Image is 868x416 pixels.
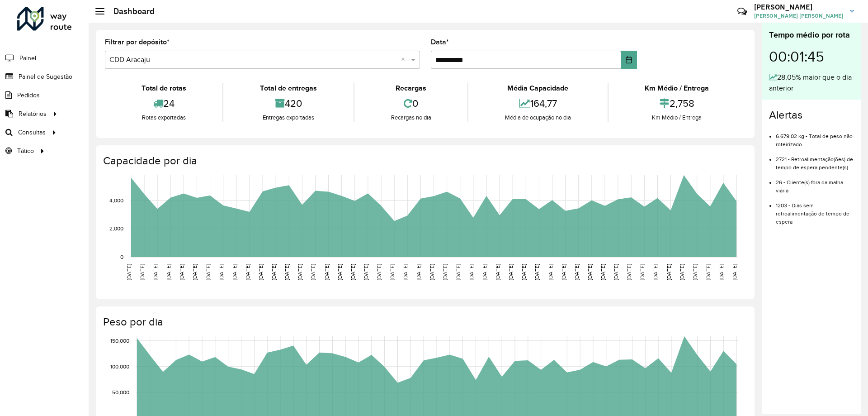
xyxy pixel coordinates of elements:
[639,264,645,280] text: [DATE]
[754,3,843,11] h3: [PERSON_NAME]
[731,264,737,280] text: [DATE]
[109,197,123,203] text: 4,000
[357,94,465,113] div: 0
[621,51,637,69] button: Choose Date
[105,37,170,48] label: Filtrar por depósito
[415,264,421,280] text: [DATE]
[363,264,369,280] text: [DATE]
[769,72,854,94] div: 28,05% maior que o dia anterior
[126,264,132,280] text: [DATE]
[587,264,593,280] text: [DATE]
[110,338,129,344] text: 150,000
[471,113,605,122] div: Média de ocupação no dia
[218,264,224,280] text: [DATE]
[574,264,580,280] text: [DATE]
[611,94,743,113] div: 2,758
[179,264,184,280] text: [DATE]
[376,264,382,280] text: [DATE]
[561,264,566,280] text: [DATE]
[776,195,854,226] li: 1203 - Dias sem retroalimentação de tempo de espera
[226,94,351,113] div: 420
[110,363,129,369] text: 100,000
[192,264,198,280] text: [DATE]
[611,113,743,122] div: Km Médio / Entrega
[226,83,351,94] div: Total de entregas
[471,94,605,113] div: 164,77
[350,264,356,280] text: [DATE]
[481,264,487,280] text: [DATE]
[271,264,277,280] text: [DATE]
[521,264,527,280] text: [DATE]
[692,264,698,280] text: [DATE]
[402,264,408,280] text: [DATE]
[17,146,34,156] span: Tático
[776,172,854,195] li: 26 - Cliente(s) fora da malha viária
[109,226,123,232] text: 2,000
[258,264,264,280] text: [DATE]
[769,29,854,41] div: Tempo médio por rota
[769,41,854,72] div: 00:01:45
[245,264,250,280] text: [DATE]
[613,264,619,280] text: [DATE]
[769,109,854,122] h4: Alertas
[139,264,145,280] text: [DATE]
[442,264,448,280] text: [DATE]
[754,12,843,20] span: [PERSON_NAME] [PERSON_NAME]
[17,91,40,100] span: Pedidos
[19,72,72,81] span: Painel de Sugestão
[284,264,290,280] text: [DATE]
[112,389,129,395] text: 50,000
[468,264,474,280] text: [DATE]
[495,264,500,280] text: [DATE]
[600,264,606,280] text: [DATE]
[18,128,46,137] span: Consultas
[455,264,461,280] text: [DATE]
[297,264,303,280] text: [DATE]
[666,264,672,280] text: [DATE]
[508,264,514,280] text: [DATE]
[120,254,123,260] text: 0
[19,109,47,119] span: Relatórios
[107,113,220,122] div: Rotas exportadas
[718,264,724,280] text: [DATE]
[534,264,540,280] text: [DATE]
[389,264,395,280] text: [DATE]
[611,83,743,94] div: Km Médio / Entrega
[732,2,752,21] a: Contato Rápido
[103,154,745,167] h4: Capacidade por dia
[776,148,854,172] li: 2721 - Retroalimentação(ões) de tempo de espera pendente(s)
[431,37,449,48] label: Data
[357,83,465,94] div: Recargas
[401,54,409,65] span: Clear all
[103,316,745,329] h4: Peso por dia
[705,264,711,280] text: [DATE]
[652,264,658,280] text: [DATE]
[152,264,158,280] text: [DATE]
[626,264,632,280] text: [DATE]
[337,264,343,280] text: [DATE]
[357,113,465,122] div: Recargas no dia
[107,94,220,113] div: 24
[226,113,351,122] div: Entregas exportadas
[104,6,155,16] h2: Dashboard
[165,264,171,280] text: [DATE]
[324,264,330,280] text: [DATE]
[107,83,220,94] div: Total de rotas
[19,53,36,63] span: Painel
[547,264,553,280] text: [DATE]
[310,264,316,280] text: [DATE]
[429,264,435,280] text: [DATE]
[231,264,237,280] text: [DATE]
[471,83,605,94] div: Média Capacidade
[776,125,854,148] li: 6.679,02 kg - Total de peso não roteirizado
[679,264,685,280] text: [DATE]
[205,264,211,280] text: [DATE]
